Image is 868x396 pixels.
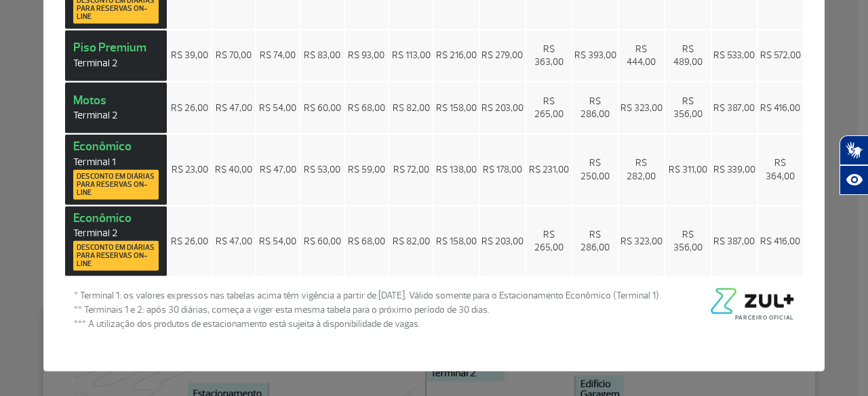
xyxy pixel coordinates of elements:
[713,235,755,246] span: R$ 387,00
[304,102,341,113] span: R$ 60,00
[534,95,564,120] span: R$ 265,00
[481,102,524,113] span: R$ 203,00
[436,49,477,61] span: R$ 216,00
[171,102,208,113] span: R$ 26,00
[73,227,159,240] span: Terminal 2
[436,235,477,246] span: R$ 158,00
[392,49,431,61] span: R$ 113,00
[760,235,800,246] span: R$ 416,00
[171,49,208,61] span: R$ 39,00
[73,210,159,271] strong: Econômico
[673,43,703,68] span: R$ 489,00
[348,102,385,113] span: R$ 68,00
[534,43,564,68] span: R$ 363,00
[260,164,296,175] span: R$ 47,00
[436,164,477,175] span: R$ 138,00
[393,102,430,113] span: R$ 82,00
[669,164,707,175] span: R$ 311,00
[673,228,703,253] span: R$ 356,00
[627,43,656,68] span: R$ 444,00
[172,164,208,175] span: R$ 23,00
[766,157,795,182] span: R$ 364,00
[580,157,610,182] span: R$ 250,00
[348,164,385,175] span: R$ 59,00
[216,102,252,113] span: R$ 47,00
[77,172,155,196] span: Desconto em diárias para reservas on-line
[171,235,208,246] span: R$ 26,00
[534,228,564,253] span: R$ 265,00
[216,49,252,61] span: R$ 70,00
[73,57,159,70] span: Terminal 2
[215,164,252,175] span: R$ 40,00
[840,165,868,195] button: Abrir recursos assistivos.
[620,235,663,246] span: R$ 323,00
[74,303,661,317] span: ** Terminais 1 e 2: após 30 diárias, começa a viger esta mesma tabela para o próximo período de 3...
[673,95,703,120] span: R$ 356,00
[304,49,340,61] span: R$ 83,00
[760,49,801,61] span: R$ 572,00
[74,288,661,303] span: * Terminal 1: os valores expressos nas tabelas acima têm vigência a partir de [DATE]. Válido some...
[260,49,296,61] span: R$ 74,00
[73,139,159,200] strong: Econômico
[74,317,661,331] span: *** A utilização dos produtos de estacionamento está sujeita à disponibilidade de vagas.
[529,164,569,175] span: R$ 231,00
[580,95,610,120] span: R$ 286,00
[393,235,430,246] span: R$ 82,00
[259,102,296,113] span: R$ 54,00
[481,49,523,61] span: R$ 279,00
[73,92,159,122] strong: Motos
[436,102,477,113] span: R$ 158,00
[483,164,522,175] span: R$ 178,00
[840,135,868,195] div: Plugin de acessibilidade da Hand Talk.
[713,102,755,113] span: R$ 387,00
[840,135,868,165] button: Abrir tradutor de língua de sinais.
[73,40,159,70] strong: Piso Premium
[216,235,252,246] span: R$ 47,00
[735,314,794,322] span: Parceiro Oficial
[713,49,755,61] span: R$ 533,00
[259,235,296,246] span: R$ 54,00
[393,164,429,175] span: R$ 72,00
[77,244,155,268] span: Desconto em diárias para reservas on-line
[304,235,341,246] span: R$ 60,00
[73,155,159,168] span: Terminal 1
[627,157,656,182] span: R$ 282,00
[620,102,663,113] span: R$ 323,00
[580,228,610,253] span: R$ 286,00
[574,49,616,61] span: R$ 393,00
[348,235,385,246] span: R$ 68,00
[348,49,384,61] span: R$ 93,00
[73,109,159,122] span: Terminal 2
[481,235,524,246] span: R$ 203,00
[713,164,755,175] span: R$ 339,00
[707,288,794,314] img: logo-zul-black.png
[304,164,340,175] span: R$ 53,00
[760,102,800,113] span: R$ 416,00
